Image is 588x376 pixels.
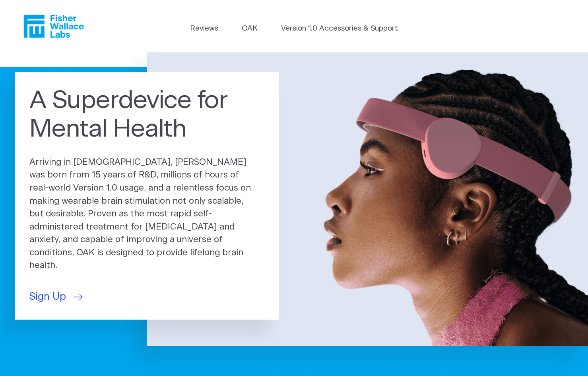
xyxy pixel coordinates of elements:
[23,15,84,38] a: Fisher Wallace
[281,23,398,34] a: Version 1.0 Accessories & Support
[29,156,264,272] p: Arriving in [DEMOGRAPHIC_DATA], [PERSON_NAME] was born from 15 years of R&D, millions of hours of...
[29,289,83,305] a: Sign Up
[190,23,218,34] a: Reviews
[242,23,258,34] a: OAK
[29,87,264,144] h1: A Superdevice for Mental Health
[29,289,66,305] span: Sign Up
